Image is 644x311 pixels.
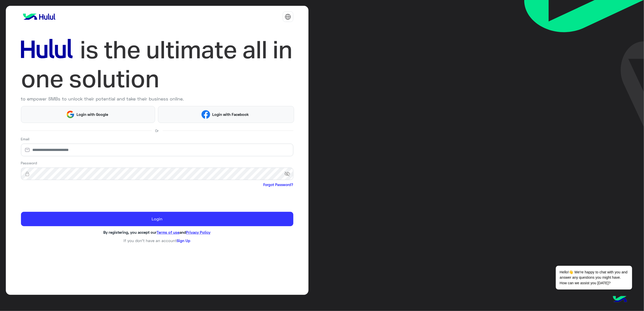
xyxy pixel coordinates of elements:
img: hulul-logo.png [611,291,629,308]
span: By registering, you accept our [104,230,157,235]
button: Login with Facebook [158,106,294,123]
img: Google [66,110,75,119]
button: Login with Google [21,106,155,123]
h6: If you don’t have an account [21,238,293,243]
a: Forgot Password? [264,182,293,187]
img: lock [21,171,34,176]
img: logo [21,12,57,22]
span: visibility_off [284,169,293,178]
img: email [21,147,34,152]
img: Facebook [201,110,210,119]
span: Login with Google [75,112,110,117]
span: Login with Facebook [210,112,251,117]
p: to empower SMBs to unlock their potential and take their business online. [21,95,293,102]
img: hululLoginTitle_EN.svg [21,35,293,93]
a: Privacy Policy [186,230,211,235]
label: Email [21,136,30,142]
button: Login [21,212,293,226]
a: Sign Up [177,238,190,243]
label: Password [21,160,37,166]
span: and [180,230,186,235]
iframe: reCAPTCHA [21,188,98,208]
span: Or [155,128,159,133]
img: tab [285,14,291,20]
a: Terms of use [157,230,180,235]
span: Hello!👋 We're happy to chat with you and answer any questions you might have. How can we assist y... [556,266,632,290]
